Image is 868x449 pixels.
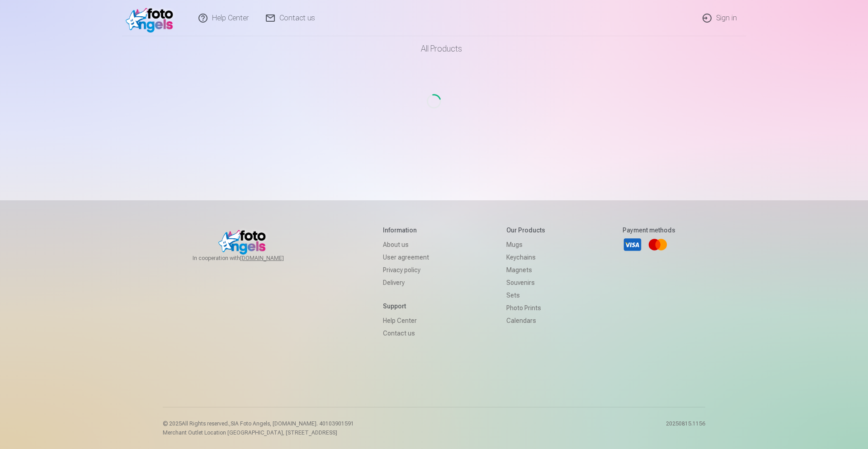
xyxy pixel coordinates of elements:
a: Contact us [383,327,429,340]
p: Merchant Outlet Location [GEOGRAPHIC_DATA], [STREET_ADDRESS] [163,429,354,436]
p: 20250815.1156 [666,420,705,436]
span: SIA Foto Angels, [DOMAIN_NAME]. 40103901591 [231,421,354,427]
a: [DOMAIN_NAME] [240,255,306,262]
a: Calendars [506,314,545,327]
a: Delivery [383,276,429,289]
h5: Payment methods [623,226,675,235]
a: Visa [623,235,642,255]
a: User agreement [383,251,429,264]
a: Keychains [506,251,545,264]
a: All products [396,36,473,61]
a: Sets [506,289,545,302]
h5: Information [383,226,429,235]
img: /v1 [126,4,178,33]
a: Mugs [506,238,545,251]
span: In cooperation with [193,255,306,262]
p: © 2025 All Rights reserved. , [163,420,354,427]
a: Souvenirs [506,276,545,289]
a: Magnets [506,264,545,276]
a: Photo prints [506,302,545,314]
a: Privacy policy [383,264,429,276]
h5: Our products [506,226,545,235]
a: Mastercard [648,235,668,255]
a: About us [383,238,429,251]
h5: Support [383,302,429,311]
a: Help Center [383,314,429,327]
